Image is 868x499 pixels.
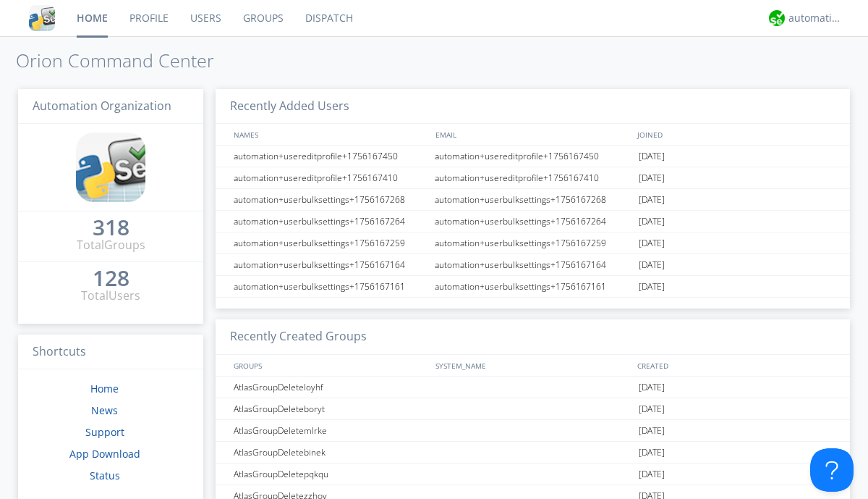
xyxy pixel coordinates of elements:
[639,146,665,167] span: [DATE]
[230,189,430,210] div: automation+userbulksettings+1756167268
[230,211,430,232] div: automation+userbulksettings+1756167264
[216,464,850,485] a: AtlasGroupDeletepqkqu[DATE]
[230,167,430,188] div: automation+usereditprofile+1756167410
[216,254,850,276] a: automation+userbulksettings+1756167164automation+userbulksettings+1756167164[DATE]
[634,355,836,376] div: CREATED
[216,211,850,232] a: automation+userbulksettings+1756167264automation+userbulksettings+1756167264[DATE]
[216,442,850,464] a: AtlasGroupDeletebinek[DATE]
[230,254,430,275] div: automation+userbulksettings+1756167164
[431,276,635,297] div: automation+userbulksettings+1756167161
[230,464,430,485] div: AtlasGroupDeletepqkqu
[230,377,430,398] div: AtlasGroupDeleteloyhf
[230,276,430,297] div: automation+userbulksettings+1756167161
[431,146,635,167] div: automation+usereditprofile+1756167450
[33,98,171,114] span: Automation Organization
[639,398,665,420] span: [DATE]
[639,442,665,464] span: [DATE]
[93,271,129,288] a: 128
[769,10,785,26] img: d2d01cd9b4174d08988066c6d424eccd
[431,254,635,275] div: automation+userbulksettings+1756167164
[639,167,665,189] span: [DATE]
[431,211,635,232] div: automation+userbulksettings+1756167264
[77,237,145,253] div: Total Groups
[230,398,430,419] div: AtlasGroupDeleteboryt
[216,232,850,254] a: automation+userbulksettings+1756167259automation+userbulksettings+1756167259[DATE]
[431,189,635,210] div: automation+userbulksettings+1756167268
[69,447,140,461] a: App Download
[216,377,850,398] a: AtlasGroupDeleteloyhf[DATE]
[90,469,120,482] a: Status
[230,146,430,167] div: automation+usereditprofile+1756167450
[639,189,665,211] span: [DATE]
[639,254,665,276] span: [DATE]
[216,167,850,189] a: automation+usereditprofile+1756167410automation+usereditprofile+1756167410[DATE]
[90,382,119,395] a: Home
[639,420,665,442] span: [DATE]
[216,319,850,355] h3: Recently Created Groups
[639,377,665,398] span: [DATE]
[29,5,55,31] img: cddb5a64eb264b2086981ab96f4c1ba7
[639,232,665,254] span: [DATE]
[431,167,635,188] div: automation+usereditprofile+1756167410
[216,398,850,420] a: AtlasGroupDeleteboryt[DATE]
[230,442,430,463] div: AtlasGroupDeletebinek
[432,355,634,376] div: SYSTEM_NAME
[81,288,140,304] div: Total Users
[230,232,430,253] div: automation+userbulksettings+1756167259
[216,189,850,211] a: automation+userbulksettings+1756167268automation+userbulksettings+1756167268[DATE]
[230,124,428,145] div: NAMES
[431,232,635,253] div: automation+userbulksettings+1756167259
[216,420,850,442] a: AtlasGroupDeletemlrke[DATE]
[432,124,634,145] div: EMAIL
[93,220,129,237] a: 318
[91,403,118,417] a: News
[76,133,145,202] img: cddb5a64eb264b2086981ab96f4c1ba7
[639,464,665,485] span: [DATE]
[85,425,124,439] a: Support
[639,211,665,232] span: [DATE]
[216,146,850,167] a: automation+usereditprofile+1756167450automation+usereditprofile+1756167450[DATE]
[18,335,203,370] h3: Shortcuts
[810,448,854,492] iframe: Toggle Customer Support
[788,11,843,25] div: automation+atlas
[634,124,836,145] div: JOINED
[230,420,430,441] div: AtlasGroupDeletemlrke
[639,276,665,298] span: [DATE]
[230,355,428,376] div: GROUPS
[93,271,129,285] div: 128
[216,89,850,125] h3: Recently Added Users
[216,276,850,298] a: automation+userbulksettings+1756167161automation+userbulksettings+1756167161[DATE]
[93,220,129,235] div: 318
